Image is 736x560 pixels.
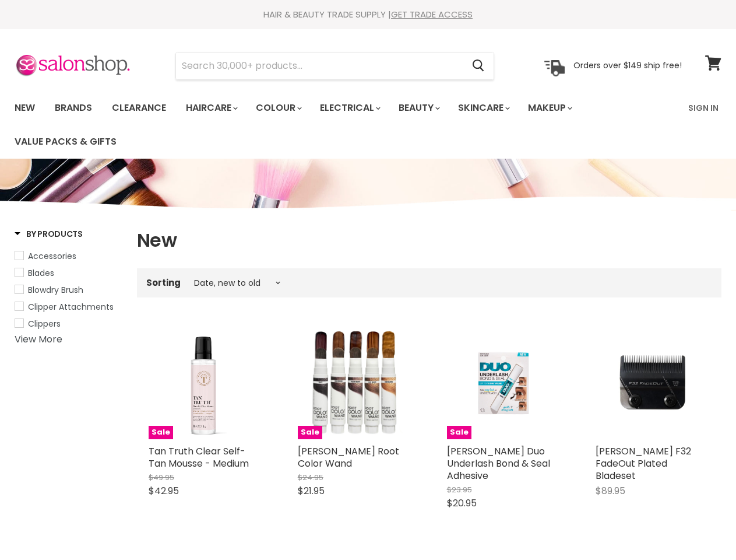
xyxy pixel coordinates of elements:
[298,426,322,439] span: Sale
[391,8,473,20] a: GET TRADE ACCESS
[103,96,175,120] a: Clearance
[176,52,463,79] input: Search
[311,96,388,120] a: Electrical
[15,317,122,330] a: Clippers
[28,267,54,279] span: Blades
[149,484,179,498] span: $42.95
[15,283,122,296] a: Blowdry Brush
[177,96,245,120] a: Haircare
[447,325,561,440] img: Ardell Duo Underlash Bond & Seal Adhesive
[175,52,494,80] form: Product
[149,325,263,440] a: Tan Truth Clear Self-Tan Mousse - MediumSale
[247,96,309,120] a: Colour
[463,52,494,79] button: Search
[15,250,122,262] a: Accessories
[149,426,173,439] span: Sale
[447,484,472,495] span: $23.95
[28,318,61,330] span: Clippers
[137,228,721,253] h1: New
[447,496,477,510] span: $20.95
[447,426,471,439] span: Sale
[596,444,691,482] a: [PERSON_NAME] F32 FadeOut Plated Bladeset
[146,278,181,288] label: Sorting
[681,96,726,120] a: Sign In
[298,444,399,470] a: [PERSON_NAME] Root Color Wand
[449,96,517,120] a: Skincare
[390,96,447,120] a: Beauty
[149,444,249,470] a: Tan Truth Clear Self-Tan Mousse - Medium
[298,331,412,435] img: Jerome Russell Root Color Wand
[596,325,710,440] img: Wahl F32 FadeOut Plated Bladeset
[6,91,681,159] ul: Main menu
[519,96,579,120] a: Makeup
[573,60,682,71] p: Orders over $149 ship free!
[15,300,122,313] a: Clipper Attachments
[15,228,83,240] h3: By Products
[596,484,625,498] span: $89.95
[28,250,76,262] span: Accessories
[447,325,561,440] a: Ardell Duo Underlash Bond & Seal AdhesiveSale
[298,325,412,440] a: Jerome Russell Root Color WandSale
[6,96,44,120] a: New
[298,484,325,498] span: $21.95
[15,267,122,279] a: Blades
[6,129,125,154] a: Value Packs & Gifts
[28,284,83,296] span: Blowdry Brush
[168,325,244,440] img: Tan Truth Clear Self-Tan Mousse - Medium
[298,472,323,483] span: $24.95
[15,332,62,346] a: View More
[28,301,114,313] span: Clipper Attachments
[46,96,101,120] a: Brands
[149,472,174,483] span: $49.95
[447,444,550,482] a: [PERSON_NAME] Duo Underlash Bond & Seal Adhesive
